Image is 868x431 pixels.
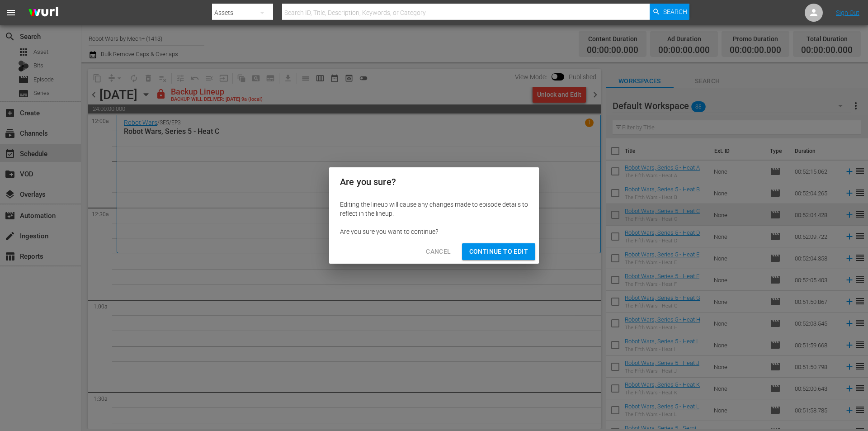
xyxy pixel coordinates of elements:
[462,243,535,260] button: Continue to Edit
[419,243,458,260] button: Cancel
[426,246,451,257] span: Cancel
[340,227,528,236] div: Are you sure you want to continue?
[663,4,687,20] span: Search
[836,9,859,16] a: Sign Out
[340,175,528,189] h2: Are you sure?
[469,246,528,257] span: Continue to Edit
[340,200,528,218] div: Editing the lineup will cause any changes made to episode details to reflect in the lineup.
[22,2,65,24] img: ans4CAIJ8jUAAAAAAAAAAAAAAAAAAAAAAAAgQb4GAAAAAAAAAAAAAAAAAAAAAAAAJMjXAAAAAAAAAAAAAAAAAAAAAAAAgAT5G...
[5,7,16,18] span: menu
